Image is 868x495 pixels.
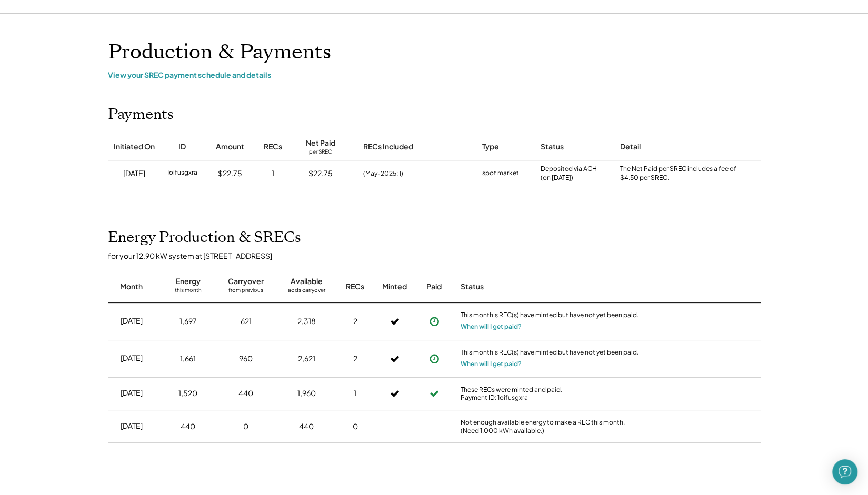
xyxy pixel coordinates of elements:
div: Type [482,142,499,152]
div: 2 [353,353,357,364]
div: $22.75 [218,168,242,179]
button: When will I get paid? [461,359,522,369]
div: Carryover [228,276,264,287]
div: Energy [176,276,201,287]
div: View your SREC payment schedule and details [108,70,761,79]
div: Deposited via ACH (on [DATE]) [541,165,597,183]
div: 960 [239,353,253,364]
div: 440 [238,388,253,399]
div: This month's REC(s) have minted but have not yet been paid. [461,348,640,359]
div: Status [541,142,564,152]
div: Status [461,281,640,292]
div: 621 [241,316,252,327]
div: These RECs were minted and paid. Payment ID: 1oifusgxra [461,386,640,402]
div: this month [175,287,202,297]
div: RECs [264,142,282,152]
div: This month's REC(s) have minted but have not yet been paid. [461,311,640,321]
div: 1 [272,168,274,179]
button: Payment approved, but not yet initiated. [426,314,442,329]
div: [DATE] [121,388,143,398]
div: adds carryover [288,287,325,297]
div: [DATE] [121,316,143,326]
div: 1 [354,388,356,399]
div: 1,960 [297,388,316,399]
div: spot market [482,168,519,179]
div: per SREC [309,148,332,156]
div: for your 12.90 kW system at [STREET_ADDRESS] [108,251,771,260]
div: Initiated On [114,142,155,152]
div: Month [120,281,143,292]
div: Amount [216,142,244,152]
h2: Payments [108,106,174,124]
div: RECs Included [363,142,413,152]
div: The Net Paid per SREC includes a fee of $4.50 per SREC. [620,165,741,183]
div: 1,697 [179,316,197,327]
div: from previous [228,287,263,297]
div: [DATE] [121,421,143,431]
div: [DATE] [123,168,145,179]
div: $22.75 [308,168,333,179]
div: Detail [620,142,641,152]
div: 2,621 [298,353,315,364]
div: 2 [353,316,357,327]
button: Payment approved, but not yet initiated. [426,351,442,367]
div: Open Intercom Messenger [832,459,857,484]
div: [DATE] [121,353,143,363]
div: 1,520 [178,388,197,399]
div: 440 [181,421,195,432]
div: Not enough available energy to make a REC this month. (Need 1,000 kWh available.) [461,418,640,435]
div: 440 [299,421,314,432]
div: ID [178,142,186,152]
div: 1oifusgxra [167,168,197,179]
div: Paid [426,281,442,292]
div: (May-2025: 1) [363,169,403,178]
div: Available [291,276,323,287]
div: 0 [243,421,248,432]
div: 1,661 [180,353,196,364]
div: Minted [382,281,407,292]
button: When will I get paid? [461,321,522,332]
div: Net Paid [306,138,335,148]
h2: Energy Production & SRECs [108,229,301,247]
div: RECs [346,281,364,292]
h1: Production & Payments [108,40,761,65]
div: 0 [353,421,358,432]
div: 2,318 [297,316,316,327]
